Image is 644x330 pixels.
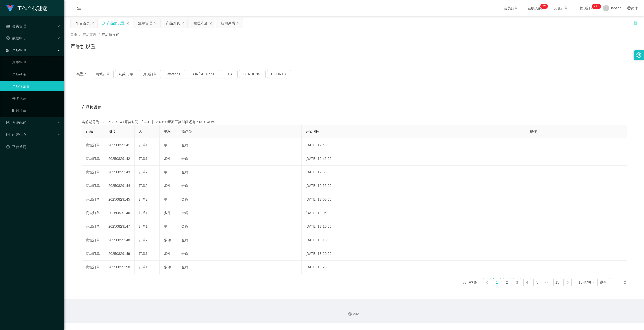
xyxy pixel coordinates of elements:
[302,233,526,247] td: [DATE] 13:15:00
[76,70,92,78] span: 类型：
[302,220,526,233] td: [DATE] 13:10:00
[237,22,240,25] i: 图标: close
[177,193,302,206] td: 金辉
[503,278,511,286] a: 2
[82,119,627,125] div: 当前期号为：20250829141开奖时间：[DATE] 12:40:00距离开奖时间还有：00:0-4069
[82,247,104,261] td: 商城订单
[177,166,302,179] td: 金辉
[82,261,104,274] td: 商城订单
[209,22,212,25] i: 图标: close
[68,311,640,317] div: 2021
[139,252,148,256] span: 订单1
[463,278,481,286] li: 共 148 条，
[6,49,10,52] i: 图标: appstore-o
[534,278,541,286] a: 5
[70,33,77,37] span: 首页
[6,121,26,125] span: 系统配置
[177,233,302,247] td: 金辉
[302,261,526,274] td: [DATE] 13:25:00
[553,278,561,286] li: 15
[12,93,60,104] a: 开奖记录
[525,6,544,10] span: 在线人数
[154,22,157,25] i: 图标: close
[221,70,238,78] button: IKEA.
[82,138,104,152] td: 商城订单
[139,238,148,242] span: 订单2
[139,265,148,269] span: 订单1
[104,138,135,152] td: 20250829141
[177,206,302,220] td: 金辉
[6,24,26,28] span: 会员管理
[540,4,548,9] sup: 22
[163,70,185,78] button: Watsons.
[104,179,135,193] td: 20250829144
[6,133,10,136] i: 图标: profile
[138,18,152,28] div: 注单管理
[82,206,104,220] td: 商城订单
[12,57,60,67] a: 注单管理
[82,179,104,193] td: 商城订单
[177,261,302,274] td: 金辉
[544,4,546,9] p: 2
[542,4,544,9] p: 2
[82,233,104,247] td: 商城订单
[104,220,135,233] td: 20250829147
[177,247,302,261] td: 金辉
[483,278,491,286] li: 上一页
[302,179,526,193] td: [DATE] 12:55:00
[139,184,148,188] span: 订单2
[82,193,104,206] td: 商城订单
[633,20,638,25] i: 图标: unlock
[92,70,114,78] button: 商城订单
[164,211,171,215] span: 多件
[82,166,104,179] td: 商城订单
[636,52,642,58] i: 图标: setting
[566,281,569,284] i: 图标: right
[76,18,90,28] div: 平台首页
[6,48,26,52] span: 产品管理
[139,211,148,215] span: 订单1
[6,36,10,40] i: 图标: check-circle-o
[503,278,511,286] li: 2
[86,129,93,133] span: 产品
[79,33,80,37] span: /
[493,278,501,286] li: 1
[592,281,595,284] i: 图标: down
[6,24,10,28] i: 图标: table
[82,152,104,166] td: 商城订单
[83,33,97,37] span: 产品管理
[17,0,47,16] h1: 工作台代理端
[181,22,184,25] i: 图标: close
[177,179,302,193] td: 金辉
[104,152,135,166] td: 20250829142
[600,278,627,286] div: 跳至 页
[592,4,601,9] sup: 1003
[164,170,167,174] span: 单
[6,142,60,152] a: 图标: dashboard平台首页
[577,6,596,10] span: 提现订单
[524,278,531,286] a: 4
[139,129,146,133] span: 大小
[139,70,161,78] button: 兑现订单
[193,18,208,28] div: 赠送彩金
[104,261,135,274] td: 20250829150
[12,81,60,91] a: 产品预设置
[187,70,219,78] button: L'ORÉAL Paris.
[530,129,537,133] span: 操作
[164,252,171,256] span: 多件
[164,157,171,161] span: 多件
[139,197,148,201] span: 订单2
[164,184,171,188] span: 多件
[302,138,526,152] td: [DATE] 12:40:00
[101,21,105,25] i: 图标: sync
[104,206,135,220] td: 20250829146
[181,129,192,133] span: 操作员
[177,152,302,166] td: 金辉
[177,220,302,233] td: 金辉
[563,278,572,286] li: 下一页
[102,33,119,37] span: 产品预设置
[493,278,501,286] a: 1
[91,22,94,25] i: 图标: close
[164,143,167,147] span: 单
